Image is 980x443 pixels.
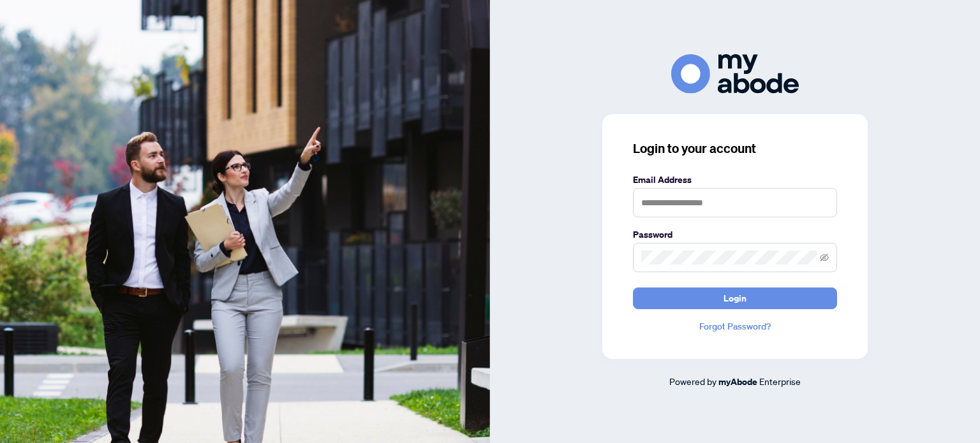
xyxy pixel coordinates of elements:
[759,375,801,387] span: Enterprise
[718,375,757,389] a: myAbode
[633,140,837,157] h3: Login to your account
[820,253,829,262] span: eye-invisible
[669,375,716,387] span: Powered by
[671,54,799,93] img: ma-logo
[633,319,837,333] a: Forgot Password?
[724,288,746,309] span: Login
[633,228,837,242] label: Password
[633,173,837,187] label: Email Address
[633,287,837,309] button: Login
